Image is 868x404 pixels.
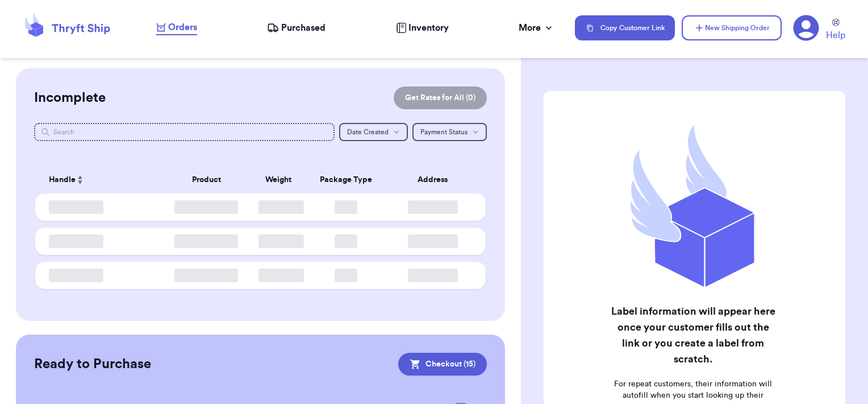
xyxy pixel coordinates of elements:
[408,21,449,35] span: Inventory
[398,353,487,376] button: Checkout (15)
[347,129,389,135] span: Date Created
[826,19,845,42] a: Help
[161,166,252,193] th: Product
[267,21,325,35] a: Purchased
[306,166,387,193] th: Package Type
[168,20,197,34] span: Orders
[34,89,106,107] h2: Incomplete
[682,15,782,40] button: New Shipping Order
[575,15,675,40] button: Copy Customer Link
[387,166,486,193] th: Address
[34,355,151,373] h2: Ready to Purchase
[34,123,335,141] input: Search
[252,166,306,193] th: Weight
[156,20,197,35] a: Orders
[519,21,554,35] div: More
[396,21,449,35] a: Inventory
[281,21,325,35] span: Purchased
[826,28,845,42] span: Help
[412,123,487,141] button: Payment Status
[49,174,76,186] span: Handle
[339,123,408,141] button: Date Created
[76,173,85,187] button: Sort ascending
[609,303,778,367] h2: Label information will appear here once your customer fills out the link or you create a label fr...
[394,86,487,109] button: Get Rates for All (0)
[420,129,468,135] span: Payment Status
